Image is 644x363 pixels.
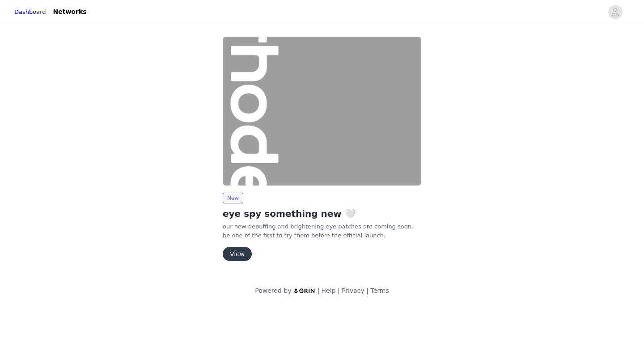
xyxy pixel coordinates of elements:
[342,287,364,294] a: Privacy
[223,37,421,186] img: rhode skin
[611,5,619,19] div: avatar
[223,193,243,203] span: New
[223,207,421,220] h2: eye spy something new 🤍
[322,287,336,294] a: Help
[318,287,320,294] span: |
[338,287,340,294] span: |
[14,8,46,17] a: Dashboard
[223,247,252,261] button: View
[293,288,316,294] img: logo
[366,287,369,294] span: |
[223,222,421,240] p: our new depuffing and brightening eye patches are coming soon. be one of the first to try them be...
[255,287,291,294] span: Powered by
[223,251,252,257] a: View
[48,2,92,22] a: Networks
[370,287,389,294] a: Terms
